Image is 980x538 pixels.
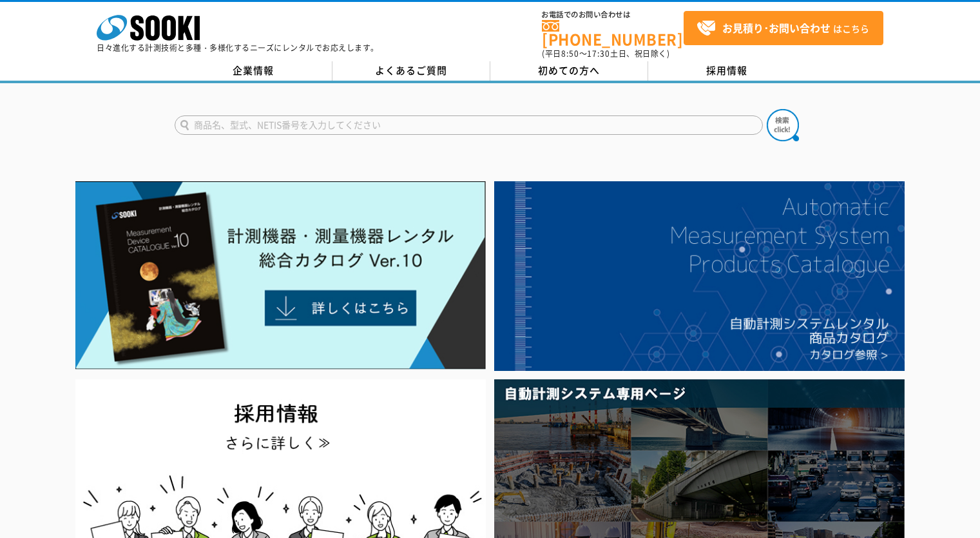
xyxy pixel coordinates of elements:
span: はこちら [697,19,869,38]
a: 採用情報 [648,61,806,81]
span: 初めての方へ [538,63,600,77]
a: よくあるご質問 [332,61,490,81]
a: [PHONE_NUMBER] [542,20,684,46]
span: (平日 ～ 土日、祝日除く) [542,48,669,59]
span: お電話でのお問い合わせは [542,11,684,19]
span: 17:30 [587,48,610,59]
a: 初めての方へ [490,61,648,81]
img: 自動計測システムカタログ [494,181,905,371]
img: Catalog Ver10 [75,181,486,370]
strong: お見積り･お問い合わせ [722,20,831,35]
a: 企業情報 [175,61,332,81]
a: お見積り･お問い合わせはこちら [684,11,883,45]
p: 日々進化する計測技術と多種・多様化するニーズにレンタルでお応えします。 [97,44,379,52]
span: 8:50 [561,48,579,59]
input: 商品名、型式、NETIS番号を入力してください [175,115,763,135]
img: btn_search.png [767,109,799,141]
